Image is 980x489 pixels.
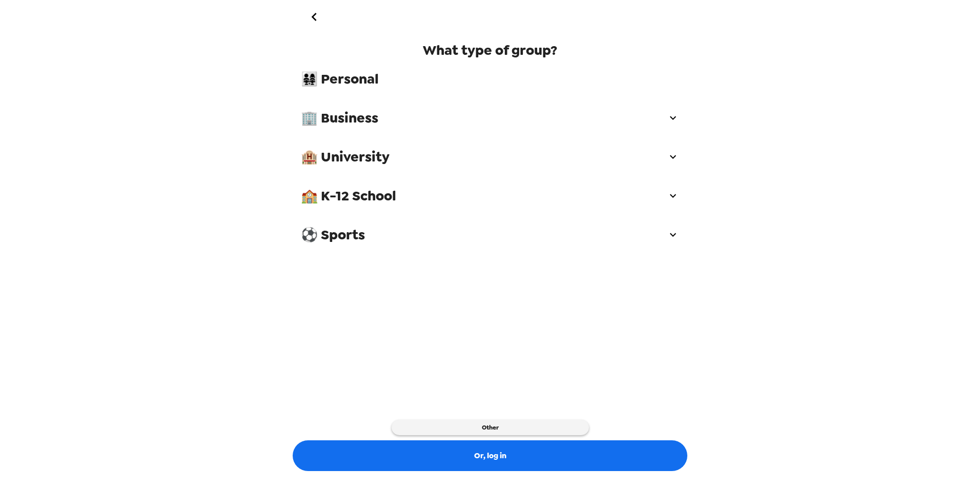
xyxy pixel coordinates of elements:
[293,141,687,172] div: 🏨 University
[293,180,687,211] div: 🏫 K-12 School
[301,187,667,205] span: 🏫 K-12 School
[392,420,589,435] button: Other
[293,103,687,133] div: 🏢 Business
[301,109,667,127] span: 🏢 Business
[301,70,679,88] span: 👨‍👩‍👧‍👧 Personal
[293,219,687,250] div: ⚽ Sports
[301,148,667,166] span: 🏨 University
[423,41,557,59] span: What type of group?
[293,64,687,94] div: 👨‍👩‍👧‍👧 Personal
[301,226,667,244] span: ⚽ Sports
[293,440,687,471] button: Or, log in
